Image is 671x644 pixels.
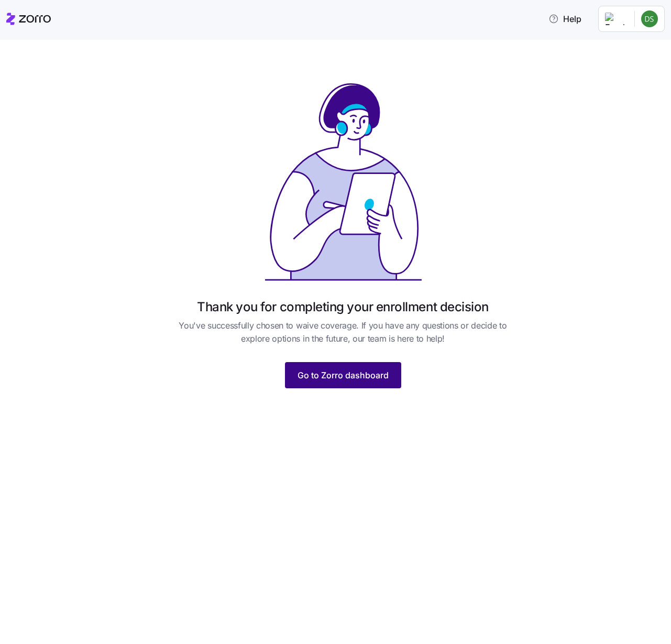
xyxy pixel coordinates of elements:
img: Employer logo [605,13,626,25]
h1: Thank you for completing your enrollment decision [197,299,488,315]
img: 28de817197f6c3942e4c7d658bd7d8c1 [641,10,658,27]
span: Help [548,13,581,25]
button: Help [540,8,590,29]
button: Go to Zorro dashboard [285,362,401,388]
span: You've successfully chosen to waive coverage. If you have any questions or decide to explore opti... [168,319,518,345]
span: Go to Zorro dashboard [298,369,389,381]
